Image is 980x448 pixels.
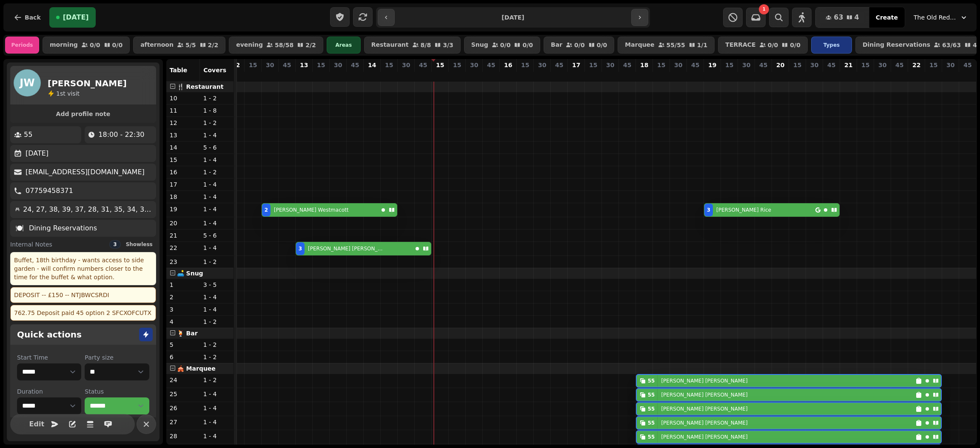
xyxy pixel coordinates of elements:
p: 5 / 5 [185,42,196,48]
p: 13 [170,131,197,139]
p: 15 [861,61,869,69]
p: 21 [844,61,852,69]
p: 1 - 2 [203,94,230,102]
p: 19 [708,61,716,69]
p: 0 / 0 [574,42,585,48]
p: 0 [913,71,920,79]
p: 30 [674,61,682,69]
p: [PERSON_NAME] [PERSON_NAME] [661,434,747,440]
span: Back [25,14,41,20]
p: 1 - 4 [203,293,230,301]
p: 0 [845,71,852,79]
p: 0 [726,71,733,79]
p: 15 [170,156,197,164]
p: 13 [300,61,308,69]
button: Showless [122,240,156,249]
button: Create [869,7,905,28]
p: 22 [912,61,920,69]
p: 0 [318,71,325,79]
p: 20 [776,61,784,69]
p: 10 [170,94,197,102]
p: 30 [606,61,614,69]
button: 634 [815,7,869,28]
p: 45 [963,61,971,69]
p: 45 [623,61,631,69]
button: evening58/582/2 [229,37,323,54]
p: Restaurant [371,42,409,48]
button: Back [7,7,48,28]
p: 22 [170,244,197,252]
p: 23 [170,258,197,266]
p: [PERSON_NAME] [PERSON_NAME] [661,391,747,398]
span: Add profile note [20,111,146,117]
p: 0 [335,71,342,79]
label: Duration [17,387,81,396]
button: Marquee55/551/1 [618,37,715,54]
p: 0 [420,71,427,79]
p: 2 / 2 [208,42,219,48]
p: 0 [488,71,495,79]
label: Start Time [17,353,81,362]
p: 30 [742,61,750,69]
div: 55 [648,391,655,398]
div: 3 [299,245,302,252]
p: [PERSON_NAME] [PERSON_NAME] [661,405,747,412]
p: 30 [810,61,818,69]
p: 1 - 4 [203,390,230,398]
p: 18:00 - 22:30 [98,130,144,140]
p: 1 / 1 [697,42,708,48]
p: 1 - 2 [203,258,230,266]
p: 45 [351,61,359,69]
p: [PERSON_NAME] Westmacott [274,207,348,213]
p: 0 / 0 [90,42,100,48]
p: 0 [947,71,954,79]
span: Internal Notes [10,240,52,249]
p: 5 [170,340,197,349]
div: 55 [648,434,655,440]
p: 0 / 0 [790,42,801,48]
p: 1 - 2 [203,340,230,349]
p: 0 [522,71,529,79]
p: 1 - 2 [203,376,230,384]
p: 3 [709,71,716,79]
div: 55 [648,377,655,384]
p: 6 [170,353,197,361]
p: 15 [589,61,597,69]
p: 2 [267,71,273,79]
p: 15 [385,61,393,69]
h2: [PERSON_NAME] [48,77,127,89]
p: 15 [521,61,529,69]
p: 63 / 63 [942,42,961,48]
p: 27 [170,418,197,426]
p: 45 [759,61,767,69]
p: 0 [760,71,767,79]
p: 45 [827,61,835,69]
p: 1 - 2 [203,119,230,127]
p: 14 [368,61,376,69]
p: 19 [170,205,197,213]
p: 0 [879,71,886,79]
p: 1 - 4 [203,432,230,440]
p: 45 [895,61,903,69]
span: Covers [203,67,226,74]
div: 3 [109,240,120,249]
p: 0 / 0 [500,42,511,48]
span: Show less [126,242,153,247]
p: 1 - 2 [203,318,230,326]
p: 0 [624,71,631,79]
p: 24, 27, 38, 39, 37, 28, 31, 35, 34, 36, 29, 33, 30, 32, 26, 25 [23,204,153,215]
span: st [60,90,67,97]
p: 0 [284,71,291,79]
p: 1 - 4 [203,305,230,314]
p: 1 - 4 [203,156,230,164]
p: 17 [170,180,197,189]
p: 0 [692,71,699,79]
p: 3 / 3 [443,42,453,48]
span: The Old Red Lion [914,13,956,22]
p: 0 [675,71,682,79]
p: evening [236,42,263,48]
p: 24 [170,376,197,384]
button: Snug0/00/0 [464,37,540,54]
p: 14 [170,143,197,152]
p: 1 - 4 [203,131,230,139]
